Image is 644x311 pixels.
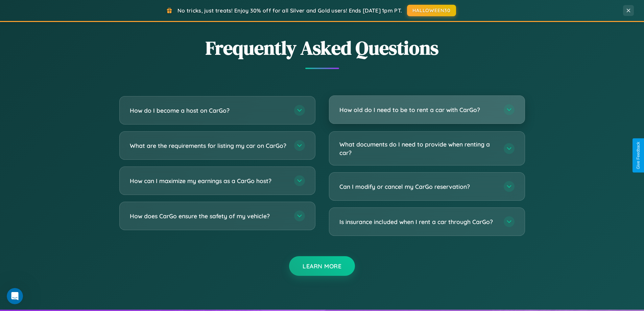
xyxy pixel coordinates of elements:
[130,106,287,115] h3: How do I become a host on CarGo?
[177,7,402,14] span: No tricks, just treats! Enjoy 30% off for all Silver and Gold users! Ends [DATE] 1pm PT.
[339,218,497,226] h3: Is insurance included when I rent a car through CarGo?
[7,288,23,304] iframe: Intercom live chat
[636,142,641,169] div: Give Feedback
[119,35,525,61] h2: Frequently Asked Questions
[407,5,456,16] button: HALLOWEEN30
[130,177,287,185] h3: How can I maximize my earnings as a CarGo host?
[339,182,497,191] h3: Can I modify or cancel my CarGo reservation?
[339,140,497,157] h3: What documents do I need to provide when renting a car?
[289,256,355,276] button: Learn More
[130,212,287,220] h3: How does CarGo ensure the safety of my vehicle?
[339,106,497,114] h3: How old do I need to be to rent a car with CarGo?
[130,141,287,150] h3: What are the requirements for listing my car on CarGo?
